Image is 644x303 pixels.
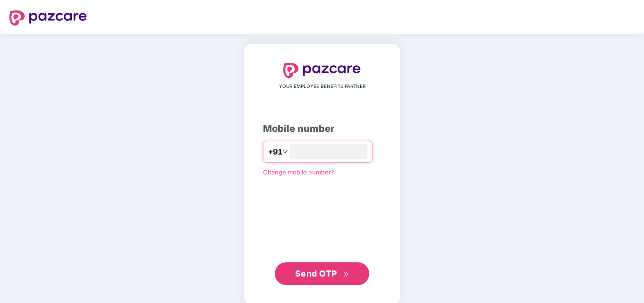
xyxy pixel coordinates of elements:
[282,149,288,155] span: down
[268,146,282,158] span: +91
[263,168,334,176] a: Change mobile number?
[263,121,381,136] div: Mobile number
[275,262,369,285] button: Send OTPdouble-right
[295,268,337,278] span: Send OTP
[9,10,87,26] img: logo
[279,83,365,90] span: YOUR EMPLOYEE BENEFITS PARTNER
[343,271,349,277] span: double-right
[283,63,361,78] img: logo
